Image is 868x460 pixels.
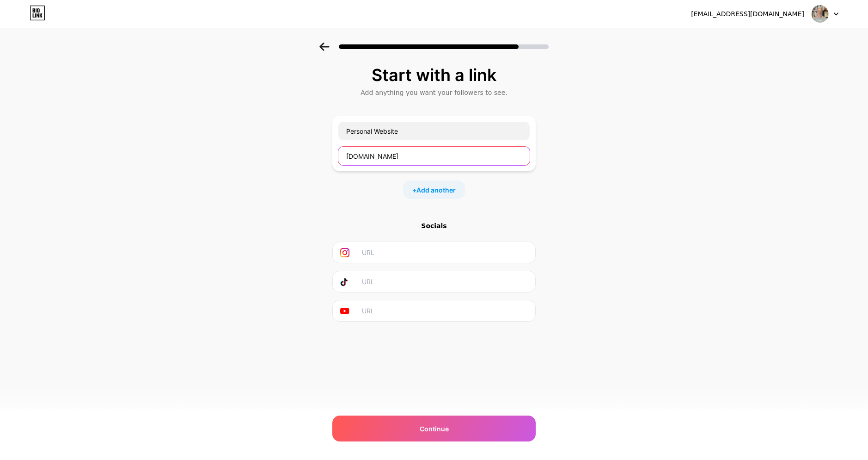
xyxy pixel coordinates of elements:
div: Socials [332,221,536,230]
img: richardmorrissey [811,5,829,23]
div: + [403,180,465,199]
input: URL [338,147,530,165]
input: Link name [338,122,530,140]
div: [EMAIL_ADDRESS][DOMAIN_NAME] [691,9,804,19]
input: URL [362,242,530,263]
span: Add another [416,185,456,195]
span: Continue [420,424,449,434]
input: URL [362,300,530,321]
div: Add anything you want your followers to see. [337,88,531,97]
input: URL [362,271,530,292]
div: Start with a link [337,66,531,84]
